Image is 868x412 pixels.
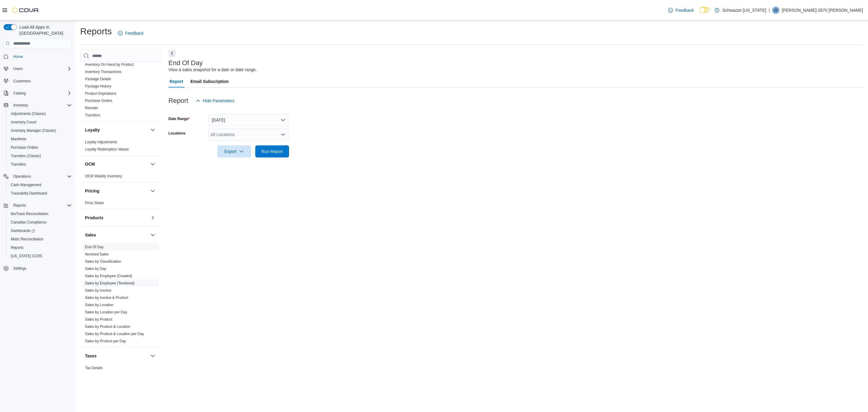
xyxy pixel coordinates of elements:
a: Reports [8,244,26,251]
span: Home [11,52,72,60]
span: Inventory Count [11,120,36,125]
span: Product Expirations [85,91,116,96]
span: Users [13,66,23,71]
span: Inventory On Hand by Product [85,62,134,67]
a: OCM Weekly Inventory [85,174,122,178]
a: Inventory Transactions [85,70,121,74]
span: Traceabilty Dashboard [8,190,72,197]
span: Adjustments (Classic) [8,110,72,117]
a: Sales by Product & Location [85,325,131,329]
span: Home [13,54,23,59]
span: Adjustments (Classic) [11,111,46,116]
button: Inventory [11,102,30,109]
h3: Products [85,215,103,221]
span: Inventory [13,103,28,108]
a: Cash Management [8,181,44,189]
span: Sales by Invoice & Product [85,295,128,300]
span: Sales by Classification [85,259,121,264]
nav: Complex example [4,49,72,288]
div: Jenessa-2870 Arellano [772,7,779,14]
button: OCM [85,161,148,167]
span: Inventory Manager (Classic) [11,128,56,133]
span: Price Sheet [85,201,104,205]
div: OCM [80,173,161,182]
span: Washington CCRS [8,252,72,260]
div: Loyalty [80,138,161,155]
p: [PERSON_NAME]-2870 [PERSON_NAME] [782,7,863,14]
a: Inventory Manager (Classic) [8,127,58,134]
span: Feedback [675,7,694,13]
button: Purchase Orders [6,143,74,152]
button: Loyalty [149,126,156,134]
span: Reports [13,203,26,208]
span: Purchase Orders [11,145,38,150]
span: Reorder [85,106,98,110]
p: | [769,7,770,14]
button: Cash Management [6,181,74,189]
span: Catalog [11,90,72,97]
span: Transfers [85,113,100,118]
span: Loyalty Adjustments [85,140,117,144]
a: Loyalty Adjustments [85,140,117,144]
button: Inventory Manager (Classic) [6,126,74,135]
span: Package Details [85,77,111,81]
button: Settings [1,264,74,273]
a: Settings [11,265,29,272]
a: Sales by Invoice [85,288,111,293]
span: Canadian Compliance [11,220,46,225]
span: Sales by Product per Day [85,339,126,344]
h3: Report [168,97,188,104]
span: Dashboards [8,227,72,234]
span: Manifests [8,135,72,143]
a: Purchase Orders [85,99,112,103]
a: Loyalty Redemption Values [85,147,129,151]
h3: OCM [85,161,95,167]
a: Adjustments (Classic) [8,110,48,117]
span: Email Subscription [190,75,229,87]
span: Customers [11,77,72,85]
h3: Loyalty [85,127,100,133]
button: Taxes [149,352,156,360]
a: Sales by Location [85,303,114,307]
span: [US_STATE] CCRS [11,254,42,258]
a: Sales by Employee (Tendered) [85,281,134,285]
button: [DATE] [208,114,289,126]
a: Metrc Reconciliation [8,236,46,243]
a: Customers [11,78,33,85]
a: Dashboards [8,227,37,234]
button: Inventory Count [6,118,74,126]
button: Traceabilty Dashboard [6,189,74,198]
div: Sales [80,243,161,347]
span: Settings [13,266,26,271]
span: BioTrack Reconciliation [8,210,72,217]
button: Taxes [85,353,148,359]
a: Sales by Employee (Created) [85,274,132,278]
span: Sales by Product & Location per Day [85,331,144,336]
h3: Taxes [85,353,97,359]
span: Feedback [125,30,143,36]
span: Dashboards [11,228,35,233]
span: Sales by Product & Location [85,324,131,329]
span: Export [221,145,247,157]
button: Canadian Compliance [6,218,74,227]
span: Hide Parameters [203,98,234,104]
span: Users [11,65,72,72]
button: Run Report [255,145,289,157]
a: Purchase Orders [8,144,41,151]
span: Cash Management [8,181,72,189]
span: Load All Apps in [GEOGRAPHIC_DATA] [17,24,72,36]
button: Products [149,214,156,221]
span: End Of Day [85,245,104,249]
a: Reorder [85,106,98,110]
span: Catalog [13,91,26,96]
span: Sales by Invoice [85,288,111,293]
span: Purchase Orders [8,144,72,151]
span: Reports [11,245,24,250]
span: Operations [13,174,31,179]
a: Transfers (Classic) [8,152,43,160]
span: Traceabilty Dashboard [11,191,47,196]
h3: Sales [85,232,96,238]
